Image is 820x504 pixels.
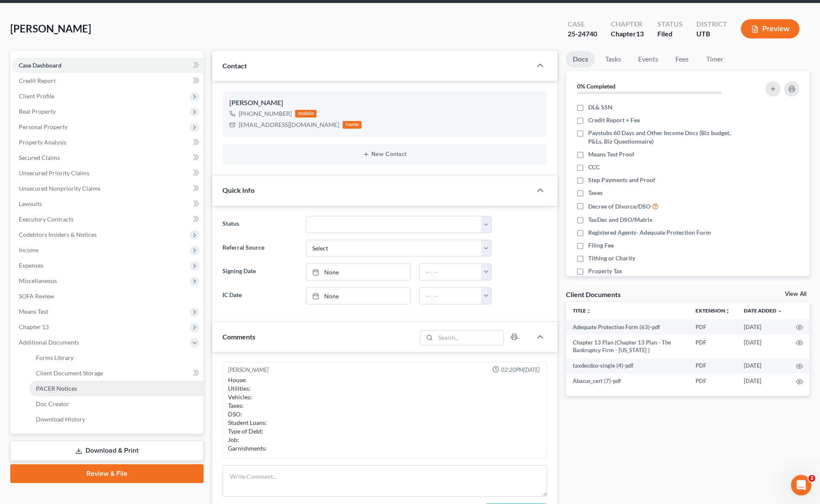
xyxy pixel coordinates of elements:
a: Date Added expand_more [744,307,782,314]
a: None [306,288,410,304]
span: Chapter 13 [19,323,49,330]
span: CCC [588,163,600,171]
div: 25-24740 [568,29,597,39]
a: Client Document Storage [29,365,204,381]
span: Property Tax [588,267,622,275]
span: Paystubs 60 Days and Other Income Docs (Biz budget, P&Ls, Biz Questionnaire) [588,129,742,146]
td: Abacus_cert (7)-pdf [566,374,689,389]
span: Credit Report [19,77,56,84]
span: Secured Claims [19,154,60,161]
a: Credit Report [12,73,204,88]
a: Case Dashboard [12,58,204,73]
span: Expenses [19,262,43,269]
a: Tasks [598,51,628,68]
label: Signing Date [218,263,302,280]
span: Income [19,246,38,253]
strong: 0% Completed [577,83,616,90]
label: Status [218,216,302,233]
a: Doc Creator [29,396,204,412]
a: Property Analysis [12,135,204,150]
span: DL& SSN [588,103,613,112]
a: Review & File [10,464,204,483]
button: New Contact [229,151,540,158]
a: Lawsuits [12,196,204,212]
div: Filed [657,29,683,39]
label: IC Date [218,287,302,304]
span: Contact [222,62,247,70]
div: Case [568,19,597,29]
span: Codebtors Insiders & Notices [19,231,97,238]
div: Client Documents [566,290,621,299]
a: Titleunfold_more [573,307,591,314]
span: Additional Documents [19,339,79,346]
input: -- : -- [420,288,482,304]
a: Executory Contracts [12,212,204,227]
td: taxdecdso-single (4)-pdf [566,358,689,374]
td: Chapter 13 Plan (Chapter 13 Plan - The Bankruptcy Firm - [US_STATE] ) [566,335,689,358]
a: Unsecured Nonpriority Claims [12,181,204,196]
i: unfold_more [586,309,591,314]
span: TaxDec and DSO/Matrix [588,215,653,224]
span: Comments [222,333,255,341]
span: Unsecured Nonpriority Claims [19,185,101,192]
a: Unsecured Priority Claims [12,165,204,181]
span: Quick Info [222,186,255,194]
td: Adequate Protection Form (63)-pdf [566,319,689,335]
div: home [343,121,361,129]
span: Registered Agents- Adequate Protection Form [588,228,711,237]
a: Timer [699,51,730,68]
span: Step Payments and Proof [588,176,655,184]
a: Fees [669,51,696,68]
div: mobile [295,110,317,118]
span: 13 [636,29,644,38]
span: 02:20PM[DATE] [501,366,540,374]
a: PACER Notices [29,381,204,396]
span: SOFA Review [19,292,54,300]
span: Lawsuits [19,200,42,207]
div: District [696,19,727,29]
span: 2 [808,475,815,482]
i: unfold_more [725,309,730,314]
td: [DATE] [737,374,789,389]
span: Case Dashboard [19,62,62,69]
a: SOFA Review [12,289,204,304]
td: [DATE] [737,335,789,358]
input: Search... [435,330,503,345]
span: Decree of Divorce/DSO [588,202,651,211]
div: [PERSON_NAME] [229,98,540,108]
div: UTB [696,29,727,39]
span: Doc Creator [36,400,69,407]
td: PDF [689,319,737,335]
span: Tithing or Charity [588,254,635,262]
div: Status [657,19,683,29]
iframe: Intercom live chat [791,475,811,495]
div: House: Utilities: Vehicles: Taxes: DSO: Student Loans: Type of Debt: Job: Garnishments: [228,376,541,453]
span: Unsecured Priority Claims [19,169,89,177]
a: Secured Claims [12,150,204,165]
td: PDF [689,374,737,389]
span: Credit Report + Fee [588,116,640,124]
div: [PHONE_NUMBER] [239,109,292,118]
span: Means Test Proof [588,150,634,159]
a: None [306,264,410,280]
a: Extensionunfold_more [696,307,730,314]
span: [PERSON_NAME] [10,22,91,35]
span: PACER Notices [36,385,77,392]
input: -- : -- [420,264,482,280]
span: Personal Property [19,123,68,130]
span: Means Test [19,308,48,315]
a: View All [785,291,806,297]
a: Docs [566,51,595,68]
span: Download History [36,416,85,423]
i: expand_more [777,309,782,314]
td: [DATE] [737,319,789,335]
td: PDF [689,358,737,374]
span: Executory Contracts [19,215,74,223]
div: Chapter [611,19,644,29]
a: Download History [29,412,204,427]
td: [DATE] [737,358,789,374]
div: [PERSON_NAME] [228,366,269,374]
button: Preview [741,19,799,38]
a: Download & Print [10,441,204,461]
span: Real Property [19,108,56,115]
